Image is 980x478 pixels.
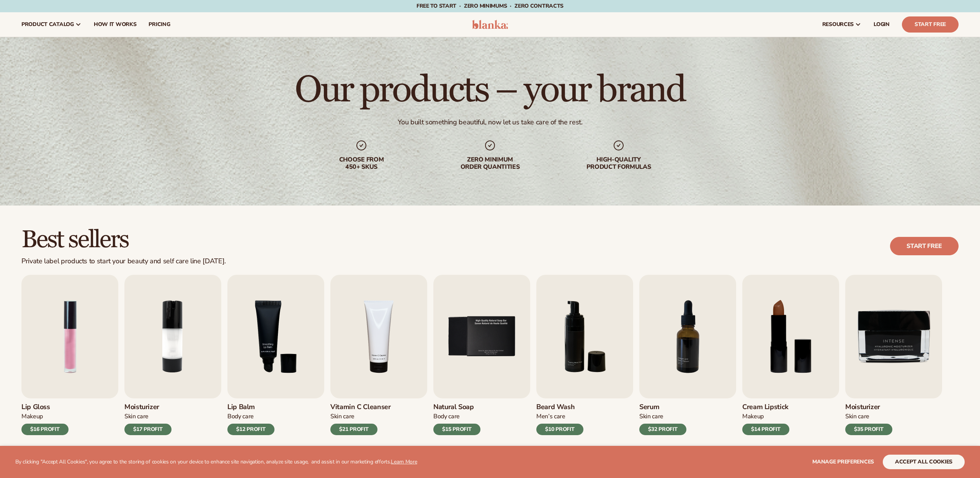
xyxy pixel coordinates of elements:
[15,12,88,37] a: product catalog
[227,424,274,435] div: $12 PROFIT
[416,2,563,10] span: Free to start · ZERO minimums · ZERO contracts
[867,12,896,37] a: LOGIN
[124,424,171,435] div: $17 PROFIT
[742,275,839,435] a: 8 / 9
[433,275,530,435] a: 5 / 9
[227,275,324,435] a: 3 / 9
[227,403,274,411] h3: Lip Balm
[124,403,171,411] h3: Moisturizer
[433,424,480,435] div: $15 PROFIT
[398,118,583,127] div: You built something beautiful, now let us take care of the rest.
[330,413,391,421] div: Skin Care
[536,413,583,421] div: Men’s Care
[88,12,143,37] a: How It Works
[639,275,736,435] a: 7 / 9
[124,275,221,435] a: 2 / 9
[295,72,685,109] h1: Our products – your brand
[812,458,874,465] span: Manage preferences
[433,403,480,411] h3: Natural Soap
[330,403,391,411] h3: Vitamin C Cleanser
[21,275,118,435] a: 1 / 9
[472,20,508,29] img: logo
[441,156,539,171] div: Zero minimum order quantities
[21,257,226,266] div: Private label products to start your beauty and self care line [DATE].
[21,227,226,253] h2: Best sellers
[816,12,867,37] a: resources
[822,21,854,28] span: resources
[149,21,170,28] span: pricing
[433,413,480,421] div: Body Care
[902,16,959,33] a: Start Free
[330,275,427,435] a: 4 / 9
[94,21,137,28] span: How It Works
[391,458,417,465] a: Learn More
[142,12,176,37] a: pricing
[21,413,69,421] div: Makeup
[883,455,965,469] button: accept all cookies
[639,424,686,435] div: $32 PROFIT
[330,424,377,435] div: $21 PROFIT
[845,424,892,435] div: $35 PROFIT
[312,156,410,171] div: Choose from 450+ Skus
[536,403,583,411] h3: Beard Wash
[742,403,789,411] h3: Cream Lipstick
[124,413,171,421] div: Skin Care
[536,275,633,435] a: 6 / 9
[845,413,892,421] div: Skin Care
[890,237,959,255] a: Start free
[742,413,789,421] div: Makeup
[570,156,668,171] div: High-quality product formulas
[536,424,583,435] div: $10 PROFIT
[639,403,686,411] h3: Serum
[21,403,69,411] h3: Lip Gloss
[812,455,874,469] button: Manage preferences
[845,403,892,411] h3: Moisturizer
[742,424,789,435] div: $14 PROFIT
[15,459,417,465] p: By clicking "Accept All Cookies", you agree to the storing of cookies on your device to enhance s...
[21,21,74,28] span: product catalog
[21,424,69,435] div: $16 PROFIT
[874,21,890,28] span: LOGIN
[227,413,274,421] div: Body Care
[845,275,942,435] a: 9 / 9
[639,413,686,421] div: Skin Care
